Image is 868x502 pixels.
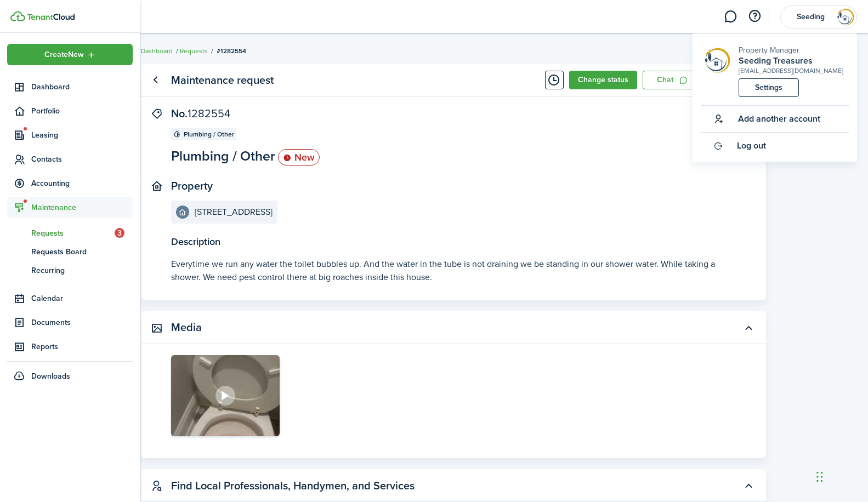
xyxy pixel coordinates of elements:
[701,106,820,132] button: Add another account
[31,246,133,258] span: Requests Board
[31,129,133,141] span: Leasing
[146,71,165,89] a: Go back
[737,141,766,151] span: Log out
[738,114,820,124] span: Add another account
[180,46,208,56] a: Requests
[739,476,758,495] button: Toggle accordion
[739,78,799,97] a: Settings
[7,261,133,279] a: Recurring
[788,13,832,21] span: Seeding
[171,74,274,87] panel-main-title: Maintenance request
[184,129,234,139] span: Plumbing / Other
[171,146,320,167] panel-main-description: Plumbing / Other
[31,153,133,165] span: Contacts
[720,3,741,31] a: Messaging
[278,149,320,166] status: New
[31,317,133,328] span: Documents
[31,202,133,213] span: Maintenance
[27,14,75,20] img: TenantCloud
[171,107,230,120] panel-main-title: No.
[704,47,730,73] img: Seeding Treasures
[7,336,133,357] a: Reports
[813,449,868,502] iframe: To enrich screen reader interactions, please activate Accessibility in Grammarly extension settings
[545,71,564,89] button: Timeline
[31,370,70,382] span: Downloads
[701,133,849,159] a: Log out
[569,71,637,89] button: Change status
[31,178,133,189] span: Accounting
[31,341,133,352] span: Reports
[745,7,764,26] button: Open resource center
[171,355,280,437] img: Video preview
[643,71,703,89] a: Chat
[7,224,133,242] a: Requests3
[171,235,736,249] panel-main-title: Description
[7,76,133,98] a: Dashboard
[31,265,133,276] span: Recurring
[44,51,84,59] span: Create New
[739,44,799,56] span: Property Manager
[31,227,115,239] span: Requests
[195,207,273,217] e-details-info-title: [STREET_ADDRESS]
[217,46,246,56] span: #1282554
[739,318,758,337] button: Toggle accordion
[31,105,133,117] span: Portfolio
[171,258,736,284] see-more: Everytime we run any water the toilet bubbles up. And the water in the tube is not draining we be...
[171,480,415,492] panel-main-title: Find Local Professionals, Handymen, and Services
[837,8,854,26] img: Seeding
[739,66,843,76] div: [EMAIL_ADDRESS][DOMAIN_NAME]
[7,242,133,261] a: Requests Board
[31,81,133,93] span: Dashboard
[739,56,843,66] a: Seeding Treasures
[816,460,823,493] div: Drag
[115,228,124,238] span: 3
[188,105,230,122] span: 1282554
[141,46,173,56] a: Dashboard
[171,180,213,192] panel-main-title: Property
[7,44,133,65] button: Open menu
[31,293,133,304] span: Calendar
[10,11,25,21] img: TenantCloud
[171,321,202,334] panel-main-title: Media
[813,449,868,502] div: Chat Widget
[141,355,766,459] panel-main-body: Toggle accordion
